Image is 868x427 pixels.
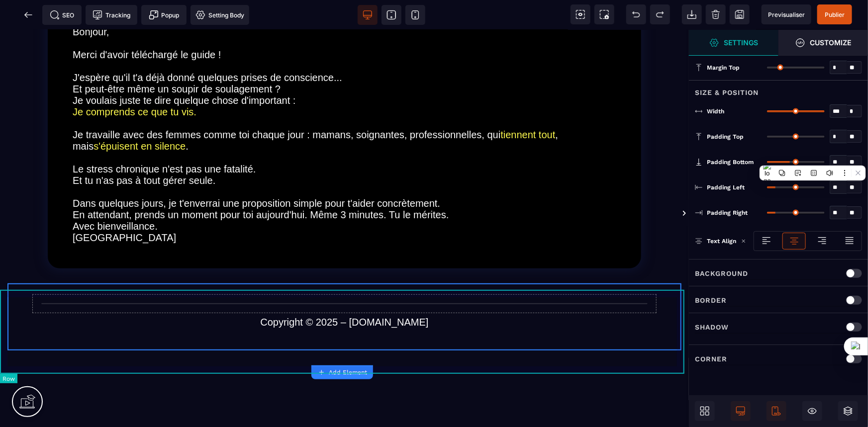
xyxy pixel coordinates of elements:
[767,401,786,421] span: Mobile Only
[825,11,845,18] span: Publier
[149,10,180,20] span: Popup
[707,64,740,72] span: Margin Top
[93,10,130,20] span: Tracking
[838,401,858,421] span: Open Layers
[571,4,590,24] span: View components
[741,239,746,244] img: loading
[311,365,373,379] button: Add Element
[695,267,748,279] p: Background
[707,158,754,166] span: Padding Bottom
[195,10,244,20] span: Setting Body
[707,183,745,191] span: Padding Left
[768,11,805,18] span: Previsualiser
[731,401,751,421] span: Desktop Only
[329,369,367,376] strong: Add Element
[810,39,852,46] strong: Customize
[695,294,727,306] p: Border
[689,30,778,56] span: Settings
[7,284,681,301] text: Copyright © 2025 – [DOMAIN_NAME]
[695,401,715,421] span: Open Blocks
[724,39,759,46] strong: Settings
[695,353,727,365] p: Corner
[707,209,748,217] span: Padding Right
[695,236,736,246] p: Text Align
[695,321,729,333] p: Shadow
[50,10,75,20] span: SEO
[707,133,744,141] span: Padding Top
[762,4,811,24] span: Preview
[778,30,868,56] span: Open Style Manager
[594,4,614,24] span: Screenshot
[707,107,724,115] span: Width
[689,80,868,98] div: Size & Position
[802,401,822,421] span: Hide/Show Block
